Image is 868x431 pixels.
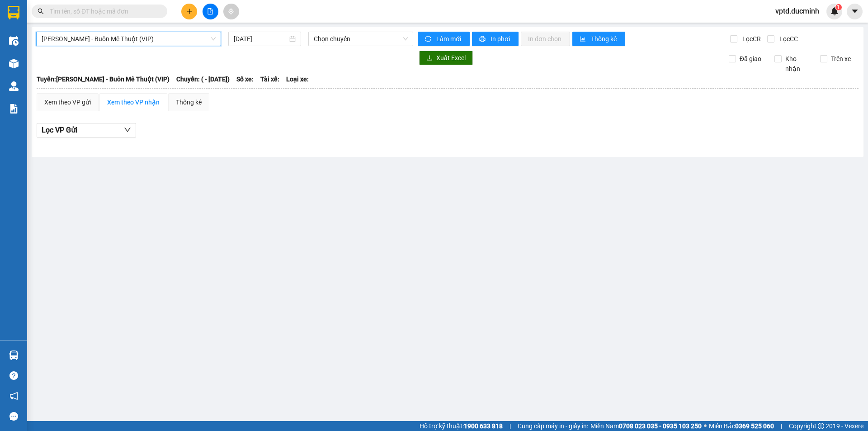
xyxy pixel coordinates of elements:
img: warehouse-icon [9,59,19,68]
div: Xem theo VP gửi [44,97,91,107]
span: vptd.ducminh [768,5,826,17]
input: 11/10/2025 [234,34,288,44]
div: Thống kê [176,97,202,107]
button: printerIn phơi [472,32,519,46]
span: search [38,8,44,14]
span: Lọc CR [739,34,762,44]
span: Số xe: [236,74,254,84]
span: Kho nhận [782,54,813,74]
span: file-add [207,8,213,14]
b: Tuyến: [PERSON_NAME] - Buôn Mê Thuột (VIP) [37,76,170,83]
img: solution-icon [9,104,19,114]
span: caret-down [851,7,859,15]
span: message [9,412,18,421]
span: Chọn chuyến [314,32,408,46]
span: Đã giao [736,54,765,64]
span: Thống kê [591,34,618,44]
button: syncLàm mới [418,32,470,46]
img: icon-new-feature [830,7,839,15]
strong: 0708 023 035 - 0935 103 250 [619,422,702,430]
span: sync [425,36,433,43]
span: question-circle [9,371,18,380]
span: Lọc CC [776,34,799,44]
span: Miền Nam [590,421,702,431]
span: printer [479,36,487,43]
input: Tìm tên, số ĐT hoặc mã đơn [50,6,156,16]
span: Chuyến: ( - [DATE]) [176,74,230,84]
span: aim [228,8,234,14]
img: warehouse-icon [9,81,19,91]
button: downloadXuất Excel [419,51,473,65]
button: aim [223,4,239,19]
button: Lọc VP Gửi [37,123,136,137]
span: | [509,421,511,431]
span: In phơi [491,34,511,44]
span: Làm mới [436,34,462,44]
span: ⚪️ [704,424,707,428]
button: caret-down [847,4,863,19]
span: Cung cấp máy in - giấy in: [518,421,588,431]
span: Trên xe [827,54,854,64]
span: plus [186,8,193,14]
strong: 1900 633 818 [464,422,503,430]
span: Miền Bắc [709,421,774,431]
button: file-add [203,4,218,19]
span: notification [9,392,18,400]
sup: 1 [835,4,842,10]
button: plus [181,4,197,19]
button: bar-chartThống kê [572,32,625,46]
span: Lọc VP Gửi [42,124,77,136]
span: Hồ Chí Minh - Buôn Mê Thuột (VIP) [42,32,216,46]
span: down [124,126,131,133]
span: | [781,421,782,431]
div: Xem theo VP nhận [107,97,160,107]
button: In đơn chọn [521,32,570,46]
span: copyright [818,423,824,429]
span: 1 [837,4,840,10]
strong: 0369 525 060 [735,422,774,430]
img: logo-vxr [8,6,19,19]
img: warehouse-icon [9,350,19,360]
span: bar-chart [580,36,587,43]
span: Hỗ trợ kỹ thuật: [420,421,503,431]
span: Loại xe: [286,74,309,84]
span: Tài xế: [260,74,279,84]
img: warehouse-icon [9,36,19,46]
